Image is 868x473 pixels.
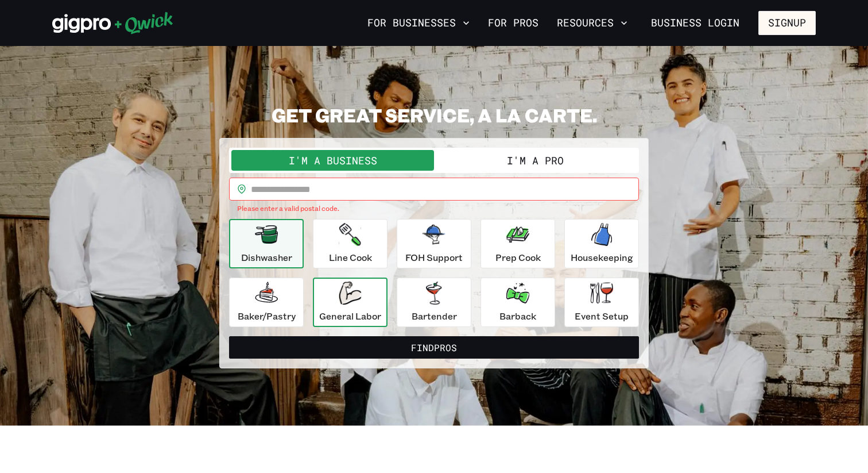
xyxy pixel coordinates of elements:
[313,219,387,268] button: Line Cook
[313,278,387,327] button: General Labor
[397,219,471,268] button: FOH Support
[552,13,632,33] button: Resources
[483,13,543,33] a: For Pros
[641,11,749,35] a: Business Login
[241,251,292,264] p: Dishwasher
[564,219,639,268] button: Housekeeping
[238,309,296,323] p: Baker/Pastry
[319,309,381,323] p: General Labor
[363,13,474,33] button: For Businesses
[237,203,631,214] p: Please enter a valid postal code.
[397,278,471,327] button: Bartender
[564,278,639,327] button: Event Setup
[480,219,555,268] button: Prep Cook
[229,336,639,359] button: FindPros
[575,309,629,323] p: Event Setup
[758,11,816,35] button: Signup
[329,251,372,264] p: Line Cook
[229,219,304,268] button: Dishwasher
[434,150,637,171] button: I'm a Pro
[499,309,536,323] p: Barback
[412,309,457,323] p: Bartender
[231,150,434,171] button: I'm a Business
[405,251,463,264] p: FOH Support
[480,278,555,327] button: Barback
[571,251,633,264] p: Housekeeping
[219,103,649,126] h2: GET GREAT SERVICE, A LA CARTE.
[495,251,541,264] p: Prep Cook
[229,278,304,327] button: Baker/Pastry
